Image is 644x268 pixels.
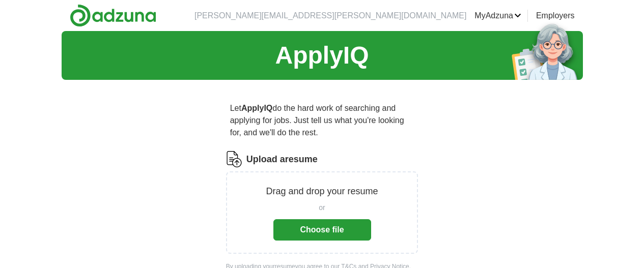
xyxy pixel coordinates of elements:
p: Let do the hard work of searching and applying for jobs. Just tell us what you're looking for, an... [226,98,418,143]
img: Adzuna logo [70,4,156,27]
a: MyAdzuna [474,10,521,22]
img: CV Icon [226,151,242,167]
span: or [319,202,325,213]
p: Drag and drop your resume [266,185,378,198]
label: Upload a resume [246,153,318,166]
strong: ApplyIQ [241,104,272,112]
a: Employers [536,10,575,22]
li: [PERSON_NAME][EMAIL_ADDRESS][PERSON_NAME][DOMAIN_NAME] [194,10,466,22]
h1: ApplyIQ [275,37,369,74]
button: Choose file [273,219,371,241]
